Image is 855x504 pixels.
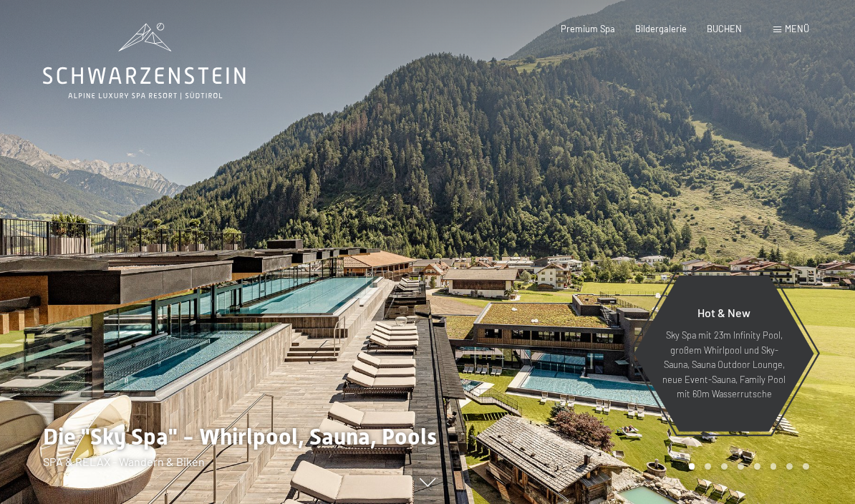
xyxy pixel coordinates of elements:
div: Carousel Page 3 [721,463,728,470]
div: Carousel Page 8 [803,463,809,470]
div: Carousel Page 4 [738,463,744,470]
div: Carousel Pagination [684,463,809,470]
a: BUCHEN [707,23,742,34]
a: Bildergalerie [635,23,687,34]
div: Carousel Page 6 [771,463,777,470]
div: Carousel Page 2 [705,463,711,470]
span: Menü [785,23,809,34]
div: Carousel Page 5 [754,463,760,470]
div: Carousel Page 7 [786,463,793,470]
div: Carousel Page 1 (Current Slide) [689,463,695,470]
p: Sky Spa mit 23m Infinity Pool, großem Whirlpool und Sky-Sauna, Sauna Outdoor Lounge, neue Event-S... [662,328,786,401]
span: Hot & New [697,306,750,319]
a: Premium Spa [561,23,615,34]
a: Hot & New Sky Spa mit 23m Infinity Pool, großem Whirlpool und Sky-Sauna, Sauna Outdoor Lounge, ne... [633,275,815,432]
